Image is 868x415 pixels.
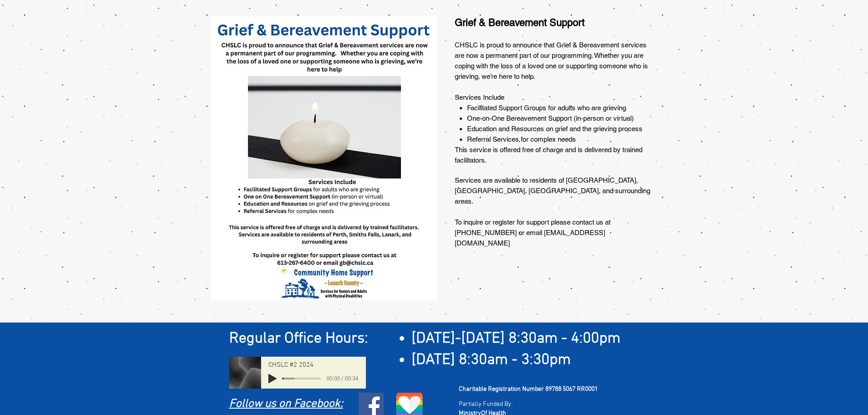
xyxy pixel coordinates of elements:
[411,351,571,369] span: [DATE] 8:30am - 3:30pm
[455,93,504,101] span: Services Include
[467,135,576,143] span: Referral Services for complex needs
[229,397,343,411] a: Follow us on Facebook:
[229,328,646,350] h2: ​
[229,329,368,348] span: Regular Office Hours:
[211,16,437,301] img: G&B notice for events sandra fyfe.jpg
[459,385,598,393] span: Charitable Registration Number 89788 5067 RR0001
[459,400,513,408] span: Partially Funded By:
[455,218,611,247] span: To inquire or register for support please contact us at [PHONE_NUMBER] or email [EMAIL_ADDRESS][D...
[411,329,621,348] span: [DATE]-[DATE] 8:30am - 4:00pm
[455,41,648,80] span: CHSLC is proud to announce that Grief & Bereavement services are now a permanent part of our prog...
[268,374,277,383] button: Play
[467,125,642,133] span: Education and Resources on grief and the grieving process
[268,362,313,369] span: CHSLC #2 2024
[467,104,626,112] span: Facilitated Support Groups for adults who are grieving
[455,176,650,205] span: Services are available to residents of [GEOGRAPHIC_DATA], [GEOGRAPHIC_DATA], [GEOGRAPHIC_DATA], a...
[467,114,634,122] span: One-on-One Bereavement Support (in-person or virtual)
[455,146,642,164] span: This service is offered free of charge and is delivered by trained facilitators.
[321,374,358,383] span: 00:00 / 00:34
[455,17,585,28] span: Grief & Bereavement Support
